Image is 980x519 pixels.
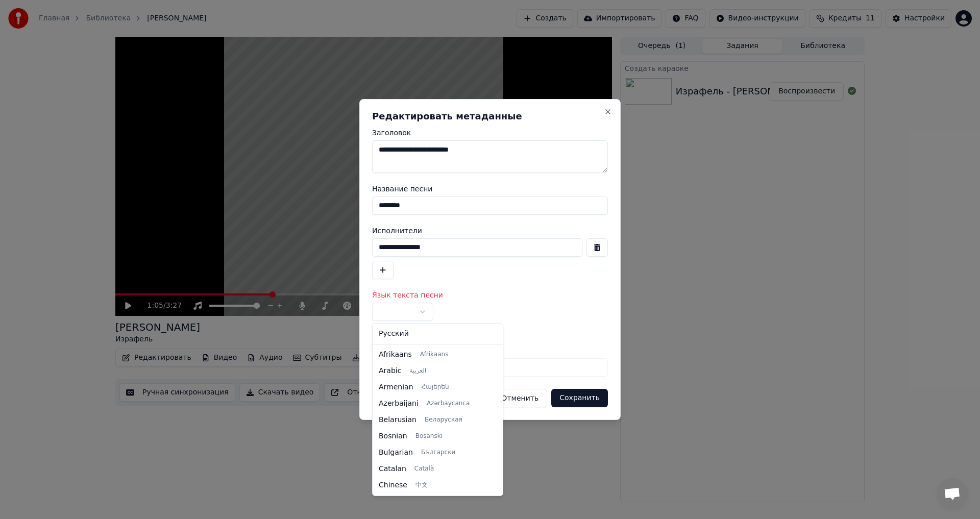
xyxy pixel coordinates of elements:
[420,351,449,359] span: Afrikaans
[379,350,412,360] span: Afrikaans
[379,415,416,425] span: Belarusian
[379,464,406,474] span: Catalan
[379,431,407,441] span: Bosnian
[379,480,407,490] span: Chinese
[425,416,462,424] span: Беларуская
[379,329,409,339] span: Русский
[379,448,413,458] span: Bulgarian
[415,432,443,440] span: Bosanski
[421,449,455,457] span: Български
[422,383,449,391] span: Հայերեն
[427,400,470,408] span: Azərbaycanca
[379,399,419,409] span: Azerbaijani
[414,465,434,473] span: Català
[379,382,413,392] span: Armenian
[379,366,401,376] span: Arabic
[409,367,426,375] span: العربية
[415,481,428,489] span: 中文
